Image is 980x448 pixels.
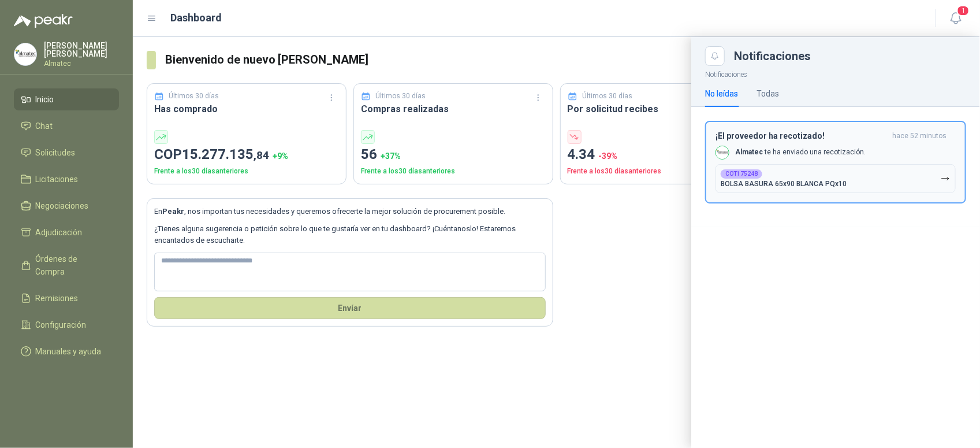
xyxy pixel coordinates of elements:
span: Configuración [36,319,87,331]
p: [PERSON_NAME] [PERSON_NAME] [44,42,119,58]
span: 1 [957,5,970,16]
div: Todas [757,87,779,100]
a: Adjudicación [14,221,119,243]
p: BOLSA BASURA 65x90 BLANCA PQx10 [721,180,847,188]
img: Company Logo [716,146,729,159]
p: Notificaciones [691,66,980,80]
button: COT175248BOLSA BASURA 65x90 BLANCA PQx10 [716,164,956,193]
a: Órdenes de Compra [14,248,119,283]
span: Negociaciones [36,199,89,212]
a: Remisiones [14,287,119,309]
img: Logo peakr [14,14,73,28]
span: hace 52 minutos [892,131,947,141]
a: Negociaciones [14,195,119,217]
div: No leídas [705,87,738,100]
b: COT175248 [725,171,758,177]
a: Inicio [14,88,119,110]
span: Licitaciones [36,173,79,186]
button: 1 [945,8,966,29]
b: Almatec [735,148,763,156]
span: Chat [36,120,53,132]
button: ¡El proveedor ha recotizado!hace 52 minutos Company LogoAlmatec te ha enviado una recotización.CO... [705,121,966,203]
img: Company Logo [14,43,36,65]
span: Remisiones [36,292,79,305]
span: Órdenes de Compra [36,253,108,278]
h3: ¡El proveedor ha recotizado! [716,131,888,141]
span: Adjudicación [36,226,83,239]
a: Configuración [14,314,119,336]
span: Inicio [36,93,54,106]
button: Close [705,46,725,66]
h1: Dashboard [171,10,222,26]
p: te ha enviado una recotización. [735,147,866,157]
a: Manuales y ayuda [14,340,119,362]
span: Solicitudes [36,146,76,159]
a: Chat [14,115,119,137]
div: Notificaciones [734,50,966,62]
a: Solicitudes [14,142,119,164]
a: Licitaciones [14,168,119,190]
p: Almatec [44,60,119,67]
span: Manuales y ayuda [36,345,102,358]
